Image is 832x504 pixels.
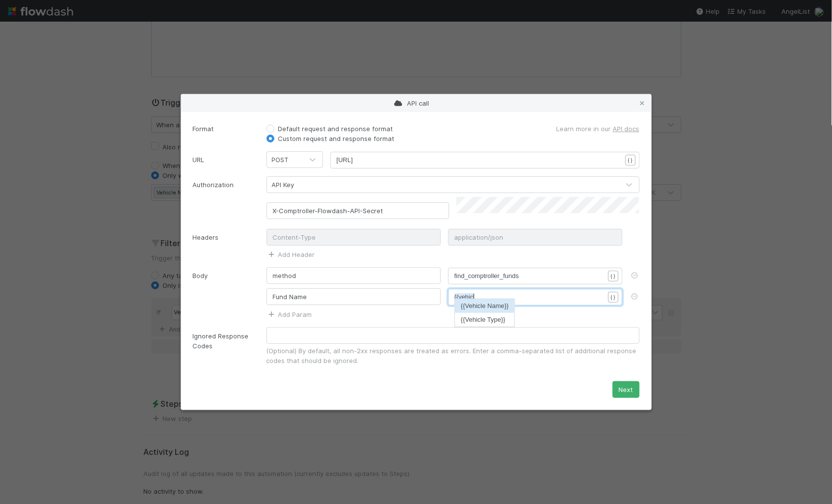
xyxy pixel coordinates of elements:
label: Ignored Response Codes [193,331,259,351]
label: Authorization [193,180,234,190]
a: Add Header [267,251,315,258]
label: URL [193,155,205,165]
li: {{Vehicle Type}} [455,313,515,327]
button: Next [613,381,640,398]
li: {{Vehicle Name}} [455,299,515,313]
label: Body [193,271,208,280]
input: Key [267,202,450,219]
label: Format [193,124,214,134]
label: Custom request and response format [278,134,395,143]
a: API docs [613,125,640,133]
a: Add Param [267,310,312,318]
div: Learn more in our [419,124,647,134]
label: Headers [193,232,219,242]
div: API Key [272,180,295,190]
span: {{vehic [455,293,474,301]
div: API call [181,94,651,112]
button: { } [608,292,618,303]
div: (Optional) By default, all non-2xx responses are treated as errors. Enter a comma-separated list ... [267,346,640,365]
div: POST [272,155,289,165]
label: Default request and response format [278,124,393,134]
span: [URL] [337,156,353,164]
button: { } [608,271,618,281]
button: { } [625,155,636,166]
span: find_comptroller_funds [455,272,519,280]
